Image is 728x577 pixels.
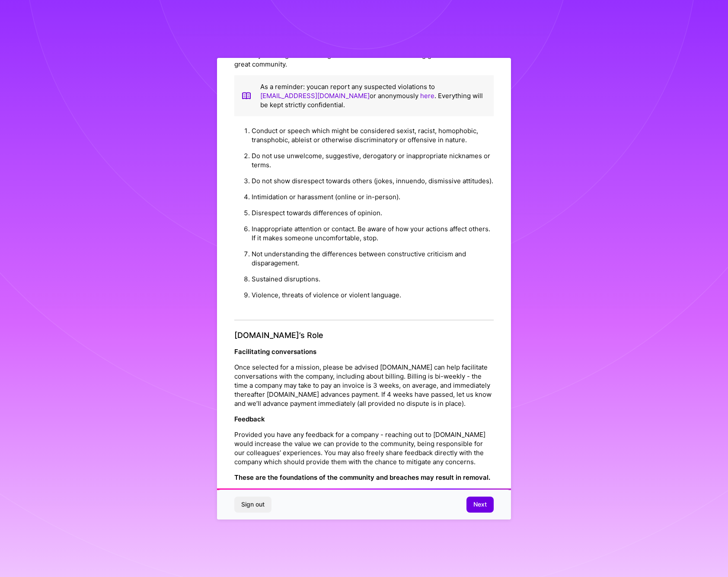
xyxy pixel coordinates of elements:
img: book icon [241,82,252,109]
strong: Facilitating conversations [234,347,316,356]
li: Do not show disrespect towards others (jokes, innuendo, dismissive attitudes). [252,173,494,189]
li: Not understanding the differences between constructive criticism and disparagement. [252,246,494,271]
li: Sustained disruptions. [252,271,494,287]
button: Next [466,497,494,512]
h4: [DOMAIN_NAME]’s Role [234,331,494,340]
li: Violence, threats of violence or violent language. [252,287,494,303]
strong: These are the foundations of the community and breaches may result in removal. [234,473,490,481]
p: Once selected for a mission, please be advised [DOMAIN_NAME] can help facilitate conversations wi... [234,363,494,408]
p: Provided you have any feedback for a company - reaching out to [DOMAIN_NAME] would increase the v... [234,430,494,466]
a: here [420,92,434,100]
button: Sign out [234,497,271,512]
li: Inappropriate attention or contact. Be aware of how your actions affect others. If it makes someo... [252,221,494,246]
li: Conduct or speech which might be considered sexist, racist, homophobic, transphobic, ableist or o... [252,123,494,148]
strong: Feedback [234,415,265,423]
li: Do not use unwelcome, suggestive, derogatory or inappropriate nicknames or terms. [252,148,494,173]
span: Sign out [241,500,265,509]
li: Disrespect towards differences of opinion. [252,205,494,221]
p: As a reminder: you can report any suspected violations to or anonymously . Everything will be kep... [260,82,487,109]
li: Intimidation or harassment (online or in-person). [252,189,494,205]
a: [EMAIL_ADDRESS][DOMAIN_NAME] [260,92,370,100]
span: Next [473,500,487,509]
